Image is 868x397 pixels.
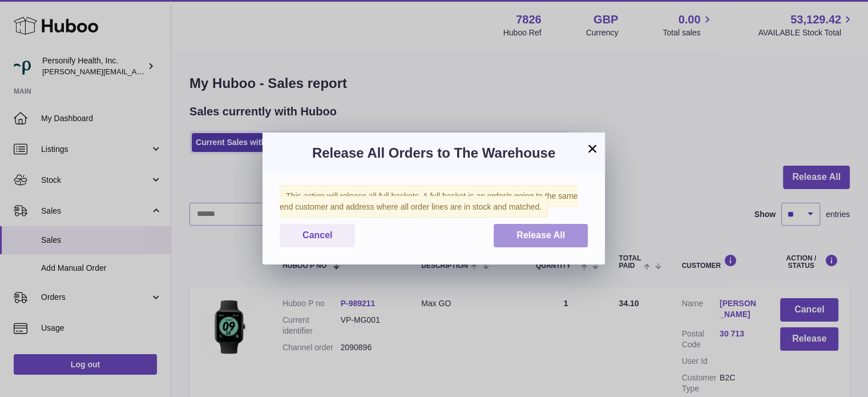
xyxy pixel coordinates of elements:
[494,224,588,247] button: Release All
[280,144,588,162] h3: Release All Orders to The Warehouse
[280,185,578,218] span: This action will release all full baskets. A full basket is an order/s going to the same end cust...
[280,224,355,247] button: Cancel
[302,230,332,240] span: Cancel
[586,142,599,155] button: ×
[516,230,565,240] span: Release All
